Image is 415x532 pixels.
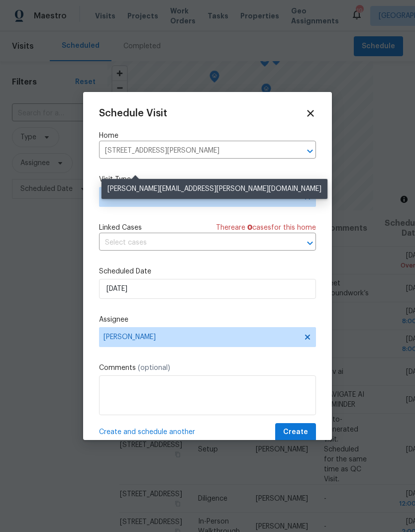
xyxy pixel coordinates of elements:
[305,108,316,119] span: Close
[99,427,195,437] span: Create and schedule another
[247,224,252,231] span: 0
[99,363,316,373] label: Comments
[102,179,327,199] div: [PERSON_NAME][EMAIL_ADDRESS][PERSON_NAME][DOMAIN_NAME]
[303,236,317,250] button: Open
[99,266,316,276] label: Scheduled Date
[99,279,316,299] input: M/D/YYYY
[99,175,316,184] label: Visit Type
[216,223,316,233] span: There are case s for this home
[99,131,316,141] label: Home
[104,333,299,341] span: [PERSON_NAME]
[283,426,308,439] span: Create
[99,223,142,233] span: Linked Cases
[99,108,167,118] span: Schedule Visit
[99,235,288,251] input: Select cases
[138,364,170,371] span: (optional)
[99,315,316,325] label: Assignee
[275,423,316,442] button: Create
[303,144,317,158] button: Open
[99,143,288,159] input: Enter in an address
